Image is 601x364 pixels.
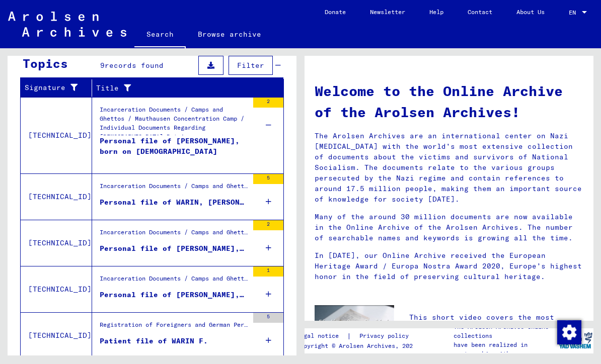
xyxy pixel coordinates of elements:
[100,243,248,254] div: Personal file of [PERSON_NAME], born on [DEMOGRAPHIC_DATA], born in [GEOGRAPHIC_DATA], [GEOGRAPHI...
[569,9,580,16] span: EN
[25,82,79,93] div: Signature
[296,331,347,341] a: Legal notice
[21,97,92,173] td: [TECHNICAL_ID]
[315,131,583,205] p: The Arolsen Archives are an international center on Nazi [MEDICAL_DATA] with the world’s most ext...
[237,61,264,70] span: Filter
[21,266,92,312] td: [TECHNICAL_ID]
[454,340,558,358] p: have been realized in partnership with
[100,105,248,135] div: Incarceration Documents / Camps and Ghettos / Mauthausen Concentration Camp / Individual Document...
[315,212,583,243] p: Many of the around 30 million documents are now available in the Online Archive of the Arolsen Ar...
[100,197,248,208] div: Personal file of WARIN, [PERSON_NAME], born on [DEMOGRAPHIC_DATA], born in [GEOGRAPHIC_DATA] ([GE...
[454,322,558,340] p: The Arolsen Archives online collections
[296,331,421,341] div: |
[96,83,259,94] div: Title
[351,331,421,341] a: Privacy policy
[100,290,248,300] div: Personal file of [PERSON_NAME], born on [DEMOGRAPHIC_DATA]
[100,336,208,346] div: Patient file of WARIN F.
[100,61,105,70] span: 9
[100,181,248,196] div: Incarceration Documents / Camps and Ghettos / [GEOGRAPHIC_DATA] ([GEOGRAPHIC_DATA]) Concentration...
[315,250,583,282] p: In [DATE], our Online Archive received the European Heritage Award / Europa Nostra Award 2020, Eu...
[96,80,271,96] div: Title
[315,305,394,348] img: video.jpg
[253,220,283,230] div: 2
[21,173,92,220] td: [TECHNICAL_ID]
[100,320,248,334] div: Registration of Foreigners and German Persecutees by Public Institutions, Social Securities and C...
[409,312,583,344] p: This short video covers the most important tips for searching the Online Archive.
[23,54,68,72] div: Topics
[186,22,273,46] a: Browse archive
[100,274,248,288] div: Incarceration Documents / Camps and Ghettos / Buchenwald Concentration Camp / Individual Document...
[253,266,283,277] div: 1
[134,22,186,48] a: Search
[105,61,164,70] span: records found
[315,80,583,123] h1: Welcome to the Online Archive of the Arolsen Archives!
[253,98,283,108] div: 2
[296,341,421,350] p: Copyright © Arolsen Archives, 2021
[253,174,283,184] div: 5
[100,228,248,242] div: Incarceration Documents / Camps and Ghettos / Neuengamme Concentration Camp / Individual Document...
[21,312,92,358] td: [TECHNICAL_ID]
[100,136,248,166] div: Personal file of [PERSON_NAME], born on [DEMOGRAPHIC_DATA]
[8,12,126,37] img: Arolsen_neg.svg
[229,56,273,75] button: Filter
[25,80,92,96] div: Signature
[557,320,581,344] img: Change consent
[21,220,92,266] td: [TECHNICAL_ID]
[253,313,283,323] div: 5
